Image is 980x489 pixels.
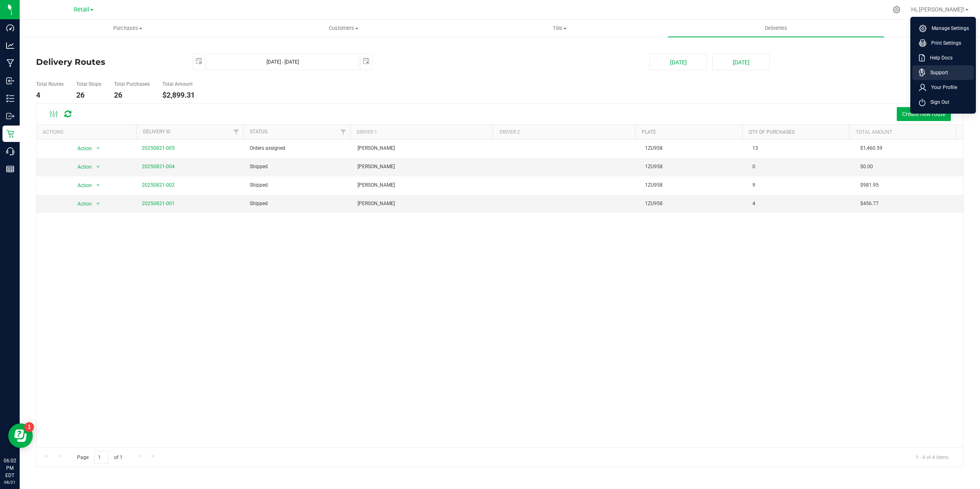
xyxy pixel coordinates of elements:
[114,82,150,87] h5: Total Purchases
[925,98,949,106] span: Sign Out
[6,94,14,103] inline-svg: Inventory
[919,54,971,62] a: Help Docs
[452,20,668,37] a: Tills
[926,39,961,47] span: Print Settings
[76,82,101,87] h5: Total Stops
[142,145,175,151] a: 20250821-005
[76,91,101,99] h4: 26
[925,69,948,77] span: Support
[36,91,64,99] h4: 4
[6,112,14,120] inline-svg: Outbound
[74,6,89,13] span: Retail
[250,144,285,152] span: Orders assigned
[712,54,770,70] button: [DATE]
[143,129,171,135] a: Delivery ID
[912,95,974,110] li: Sign Out
[645,181,663,189] span: 1ZU958
[4,457,16,479] p: 06:02 PM EDT
[236,25,451,32] span: Customers
[927,24,969,32] span: Manage Settings
[925,54,953,62] span: Help Docs
[162,82,195,87] h5: Total Amount
[250,163,268,171] span: Shipped
[71,180,93,191] span: Action
[162,91,195,99] h4: $2,899.31
[849,125,956,139] th: Total Amount
[6,59,14,67] inline-svg: Manufacturing
[891,6,902,14] div: Manage settings
[43,129,133,135] div: Actions
[250,200,268,208] span: Shipped
[358,163,395,171] span: [PERSON_NAME]
[6,77,14,85] inline-svg: Inbound
[193,54,205,69] span: select
[93,198,103,210] span: select
[358,181,395,189] span: [PERSON_NAME]
[642,129,656,135] a: Plate
[230,125,243,139] a: Filter
[114,91,150,99] h4: 26
[250,129,267,135] a: Status
[93,180,103,191] span: select
[358,144,395,152] span: [PERSON_NAME]
[360,54,372,69] span: select
[24,422,34,432] iframe: Resource center unread badge
[926,83,957,91] span: Your Profile
[668,20,884,37] a: Deliveries
[911,6,964,13] span: Hi, [PERSON_NAME]!
[36,82,64,87] h5: Total Routes
[142,182,175,188] a: 20250821-002
[337,125,350,139] a: Filter
[358,200,395,208] span: [PERSON_NAME]
[6,147,14,155] inline-svg: Call Center
[909,451,955,463] span: 1 - 4 of 4 items
[70,451,129,464] span: Page of 1
[752,144,758,152] span: 13
[919,69,971,77] a: Support
[897,107,951,121] button: Create new route
[860,163,873,171] span: $0.00
[4,479,16,485] p: 08/21
[645,163,663,171] span: 1ZU958
[754,25,798,32] span: Deliveries
[860,144,882,152] span: $1,460.59
[236,20,452,37] a: Customers
[752,200,755,208] span: 4
[350,125,493,139] th: Driver 1
[860,200,879,208] span: $456.77
[71,161,93,173] span: Action
[6,41,14,50] inline-svg: Analytics
[93,161,103,173] span: select
[71,143,93,154] span: Action
[752,181,755,189] span: 9
[452,25,668,32] span: Tills
[752,163,755,171] span: 0
[8,423,33,448] iframe: Resource center
[20,25,235,32] span: Purchases
[94,451,109,464] input: 1
[6,130,14,138] inline-svg: Retail
[860,181,879,189] span: $981.95
[645,200,663,208] span: 1ZU958
[645,144,663,152] span: 1ZU958
[142,164,175,169] a: 20250821-004
[36,54,180,70] h4: Delivery Routes
[93,143,103,154] span: select
[749,129,795,135] a: Qty of Purchases
[20,20,236,37] a: Purchases
[6,165,14,173] inline-svg: Reports
[902,111,946,117] span: Create new route
[6,24,14,32] inline-svg: Dashboard
[650,54,707,70] button: [DATE]
[71,198,93,210] span: Action
[492,125,635,139] th: Driver 2
[250,181,268,189] span: Shipped
[142,201,175,206] a: 20250821-001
